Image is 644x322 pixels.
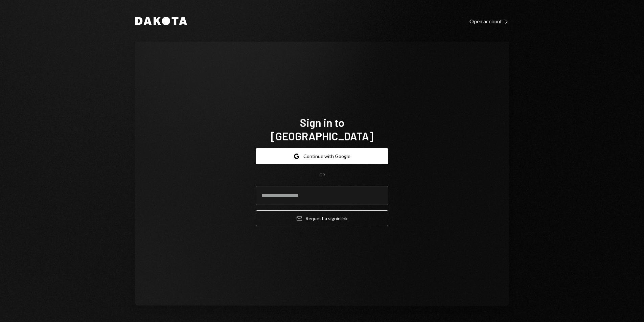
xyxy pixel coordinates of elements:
[256,210,388,226] button: Request a signinlink
[469,17,509,25] a: Open account
[256,116,388,143] h1: Sign in to [GEOGRAPHIC_DATA]
[319,172,325,178] div: OR
[469,18,509,25] div: Open account
[256,148,388,164] button: Continue with Google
